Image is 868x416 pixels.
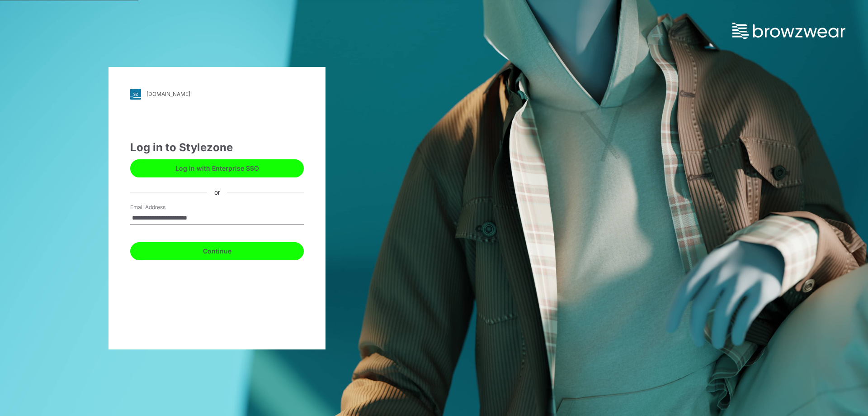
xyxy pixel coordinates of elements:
img: browzwear-logo.e42bd6dac1945053ebaf764b6aa21510.svg [732,23,845,39]
label: Email Address [130,203,193,211]
button: Log in with Enterprise SSO [130,159,304,177]
a: [DOMAIN_NAME] [130,89,304,100]
button: Continue [130,242,304,260]
img: stylezone-logo.562084cfcfab977791bfbf7441f1a819.svg [130,89,141,100]
div: or [207,187,227,197]
div: Log in to Stylezone [130,139,304,156]
div: [DOMAIN_NAME] [146,91,190,97]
